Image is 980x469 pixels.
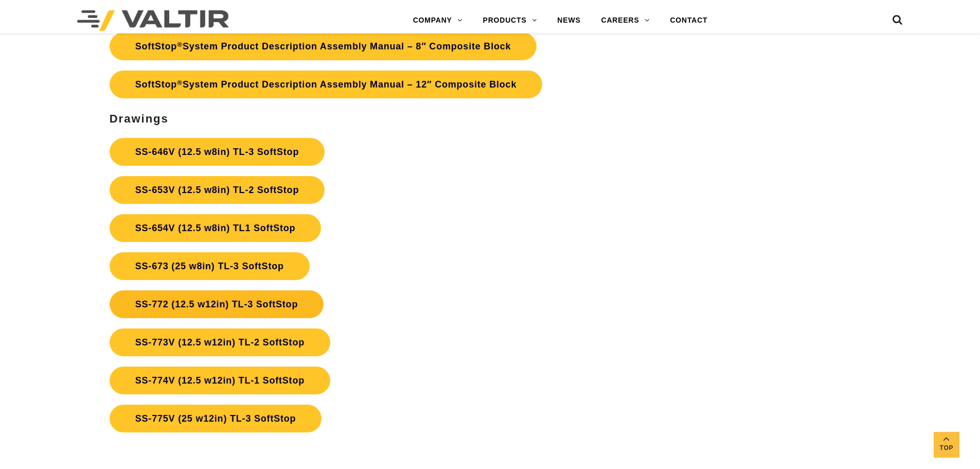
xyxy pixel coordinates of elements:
a: PRODUCTS [473,10,547,31]
a: SS-673 (25 w8in) TL-3 SoftStop [110,252,310,280]
sup: ® [177,41,183,48]
strong: Drawings [110,112,169,125]
img: Valtir [77,10,229,31]
a: SS-775V (25 w12in) TL-3 SoftStop [110,405,322,432]
a: SS-653V (12.5 w8in) TL-2 SoftStop [110,176,325,204]
a: SoftStop®System Product Description Assembly Manual – 8″ Composite Block [110,32,537,60]
a: COMPANY [403,10,473,31]
a: SS-773V (12.5 w12in) TL-2 SoftStop [110,328,330,356]
a: CONTACT [660,10,718,31]
a: SS-654V (12.5 w8in) TL1 SoftStop [110,214,322,242]
sup: ® [177,79,183,86]
a: NEWS [547,10,591,31]
a: SS-646V (12.5 w8in) TL-3 SoftStop [110,138,325,166]
a: SS-772 (12.5 w12in) TL-3 SoftStop [110,290,324,318]
a: SS-774V (12.5 w12in) TL-1 SoftStop [110,367,330,394]
a: SoftStop®System Product Description Assembly Manual – 12″ Composite Block [110,71,542,98]
span: Top [934,442,959,454]
a: CAREERS [591,10,660,31]
a: Top [934,432,959,458]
